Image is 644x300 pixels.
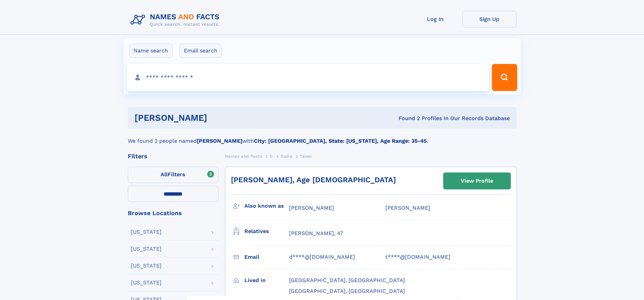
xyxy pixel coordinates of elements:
[444,173,510,189] a: View Profile
[281,154,292,159] span: Dairo
[128,153,218,159] div: Filters
[131,263,162,269] div: [US_STATE]
[127,64,489,91] input: search input
[128,210,218,216] div: Browse Locations
[289,288,405,294] span: [GEOGRAPHIC_DATA], [GEOGRAPHIC_DATA]
[135,114,303,122] h1: [PERSON_NAME]
[462,11,517,27] a: Sign Up
[128,129,517,145] div: We found 2 people named with .
[408,11,462,27] a: Log In
[161,171,168,178] span: All
[300,154,312,159] span: Taiwo
[231,176,396,184] a: [PERSON_NAME], Age [DEMOGRAPHIC_DATA]
[131,280,162,285] div: [US_STATE]
[131,229,162,235] div: [US_STATE]
[270,152,273,160] a: D
[492,64,517,91] button: Search Button
[244,200,289,212] h3: Also known as
[129,44,172,58] label: Name search
[385,205,430,211] span: [PERSON_NAME]
[254,138,427,144] b: City: [GEOGRAPHIC_DATA], State: [US_STATE], Age Range: 35-45
[270,154,273,159] span: D
[128,167,218,183] label: Filters
[244,251,289,263] h3: Email
[244,275,289,286] h3: Lived in
[128,11,225,29] img: Logo Names and Facts
[461,173,493,189] div: View Profile
[180,44,222,58] label: Email search
[244,226,289,237] h3: Relatives
[289,277,405,283] span: [GEOGRAPHIC_DATA], [GEOGRAPHIC_DATA]
[225,152,262,160] a: Names and Facts
[289,205,334,211] span: [PERSON_NAME]
[281,152,292,160] a: Dairo
[131,246,162,252] div: [US_STATE]
[289,230,343,237] a: [PERSON_NAME], 47
[303,115,510,122] div: Found 2 Profiles In Our Records Database
[197,138,242,144] b: [PERSON_NAME]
